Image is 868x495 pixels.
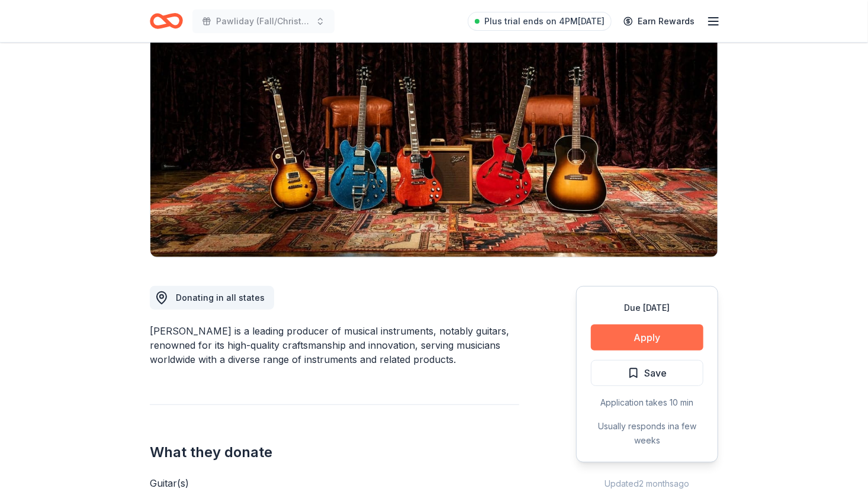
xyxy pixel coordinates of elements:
[576,477,718,491] div: Updated 2 months ago
[192,9,335,33] button: Pawliday (Fall/Christmas) Auction
[644,365,667,381] span: Save
[468,12,612,31] a: Plus trial ends on 4PM[DATE]
[176,292,265,303] span: Donating in all states
[591,301,703,315] div: Due [DATE]
[150,443,519,462] h2: What they donate
[150,324,519,367] div: [PERSON_NAME] is a leading producer of musical instruments, notably guitars, renowned for its hig...
[150,7,183,35] a: Home
[150,31,718,257] img: Image for Gibson
[150,476,519,490] div: Guitar(s)
[616,11,702,32] a: Earn Rewards
[591,396,703,410] div: Application takes 10 min
[591,360,703,386] button: Save
[216,14,311,28] span: Pawliday (Fall/Christmas) Auction
[591,324,703,351] button: Apply
[591,419,703,448] div: Usually responds in a few weeks
[484,14,605,28] span: Plus trial ends on 4PM[DATE]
